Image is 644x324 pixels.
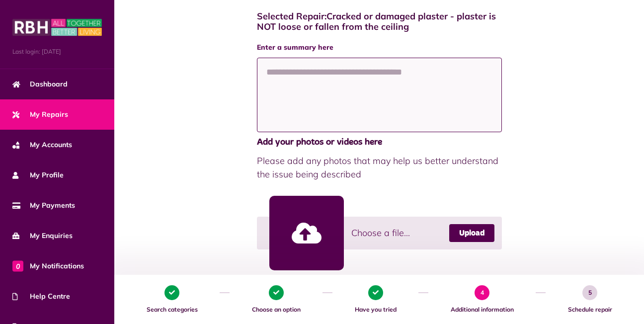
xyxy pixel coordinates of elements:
[12,291,70,302] span: Help Centre
[129,305,215,314] span: Search categories
[257,11,502,32] h4: Selected Repair: Cracked or damaged plaster - plaster is NOT loose or fallen from the ceiling
[12,170,64,180] span: My Profile
[257,154,502,181] span: Please add any photos that may help us better understand the issue being described
[269,285,284,300] span: 2
[582,285,597,300] span: 5
[351,226,410,240] span: Choose a file...
[449,224,494,242] a: Upload
[257,42,502,53] label: Enter a summary here
[12,231,73,241] span: My Enquiries
[551,305,629,314] span: Schedule repair
[12,109,68,120] span: My Repairs
[235,305,318,314] span: Choose an option
[12,200,75,211] span: My Payments
[433,305,531,314] span: Additional information
[12,79,68,89] span: Dashboard
[12,140,72,150] span: My Accounts
[475,285,489,300] span: 4
[337,305,413,314] span: Have you tried
[12,47,102,56] span: Last login: [DATE]
[164,285,179,300] span: 1
[368,285,383,300] span: 3
[12,260,23,271] span: 0
[12,17,102,37] img: MyRBH
[12,261,84,271] span: My Notifications
[257,136,502,149] span: Add your photos or videos here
